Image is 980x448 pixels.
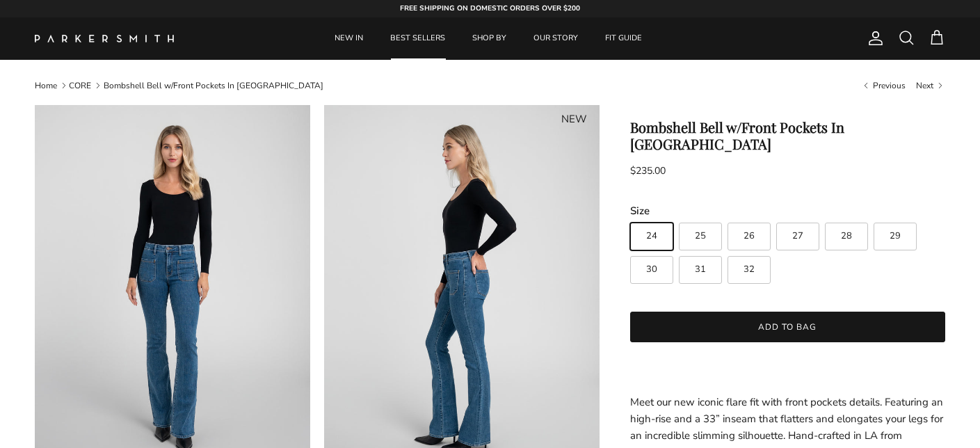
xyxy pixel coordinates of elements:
span: 31 [695,265,706,274]
nav: Breadcrumbs [35,79,945,91]
span: 25 [695,232,706,241]
span: 29 [890,232,901,241]
a: Bombshell Bell w/Front Pockets In [GEOGRAPHIC_DATA] [104,80,323,91]
span: Meet our new iconic flare fit with front pockets details. [630,395,882,409]
button: Add to bag [630,312,945,342]
span: Next [916,80,933,91]
strong: FREE SHIPPING ON DOMESTIC ORDERS OVER $200 [400,3,580,13]
a: CORE [69,80,91,91]
a: NEW IN [322,17,376,60]
a: BEST SELLERS [378,17,458,60]
span: 32 [744,265,755,274]
span: $235.00 [630,164,666,177]
img: Parker Smith [35,35,174,42]
a: SHOP BY [460,17,519,60]
legend: Size [630,204,650,218]
span: 30 [646,265,657,274]
a: Home [35,80,57,91]
span: 24 [646,232,657,241]
a: Previous [861,79,906,91]
div: Primary [207,17,770,60]
a: Account [862,30,884,47]
span: 26 [744,232,755,241]
a: Next [916,79,945,91]
span: 27 [792,232,803,241]
a: FIT GUIDE [593,17,654,60]
a: OUR STORY [521,17,591,60]
h1: Bombshell Bell w/Front Pockets In [GEOGRAPHIC_DATA] [630,119,945,152]
span: 28 [841,232,852,241]
span: Previous [873,80,906,91]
